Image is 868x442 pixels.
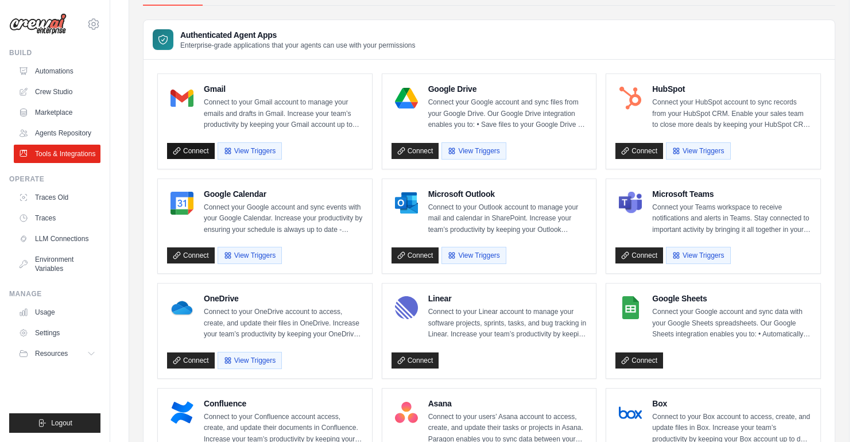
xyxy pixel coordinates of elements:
[428,307,587,340] p: Connect to your Linear account to manage your software projects, sprints, tasks, and bug tracking...
[395,192,418,215] img: Microsoft Outlook Logo
[652,398,811,409] h4: Box
[428,202,587,236] p: Connect to your Outlook account to manage your mail and calendar in SharePoint. Increase your tea...
[615,352,663,369] a: Connect
[666,247,730,264] button: View Triggers
[652,307,811,340] p: Connect your Google account and sync data with your Google Sheets spreadsheets. Our Google Sheets...
[428,398,587,409] h4: Asana
[180,41,416,50] p: Enterprise-grade applications that your agents can use with your permissions
[167,247,215,263] a: Connect
[395,87,418,110] img: Google Drive Logo
[395,296,418,319] img: Linear Logo
[14,209,100,227] a: Traces
[14,145,100,163] a: Tools & Integrations
[204,97,363,131] p: Connect to your Gmail account to manage your emails and drafts in Gmail. Increase your team’s pro...
[9,289,100,298] div: Manage
[35,349,68,358] span: Resources
[218,352,282,369] button: View Triggers
[9,175,100,184] div: Operate
[392,247,439,263] a: Connect
[218,142,282,160] button: View Triggers
[615,247,663,263] a: Connect
[666,142,730,160] button: View Triggers
[652,202,811,236] p: Connect your Teams workspace to receive notifications and alerts in Teams. Stay connected to impo...
[615,143,663,159] a: Connect
[14,83,100,101] a: Crew Studio
[14,324,100,342] a: Settings
[14,188,100,207] a: Traces Old
[167,352,215,369] a: Connect
[204,307,363,340] p: Connect to your OneDrive account to access, create, and update their files in OneDrive. Increase ...
[652,293,811,304] h4: Google Sheets
[204,202,363,236] p: Connect your Google account and sync events with your Google Calendar. Increase your productivity...
[652,97,811,131] p: Connect your HubSpot account to sync records from your HubSpot CRM. Enable your sales team to clo...
[14,250,100,278] a: Environment Variables
[204,83,363,95] h4: Gmail
[392,352,439,369] a: Connect
[9,413,100,433] button: Logout
[170,192,193,215] img: Google Calendar Logo
[428,293,587,304] h4: Linear
[180,29,416,41] h3: Authenticated Agent Apps
[619,401,642,424] img: Box Logo
[395,401,418,424] img: Asana Logo
[167,143,215,159] a: Connect
[619,192,642,215] img: Microsoft Teams Logo
[14,103,100,122] a: Marketplace
[218,247,282,264] button: View Triggers
[392,143,439,159] a: Connect
[428,83,587,95] h4: Google Drive
[204,188,363,200] h4: Google Calendar
[204,398,363,409] h4: Confluence
[204,293,363,304] h4: OneDrive
[14,62,100,80] a: Automations
[441,247,506,264] button: View Triggers
[9,48,100,57] div: Build
[14,344,100,363] button: Resources
[170,296,193,319] img: OneDrive Logo
[652,188,811,200] h4: Microsoft Teams
[619,296,642,319] img: Google Sheets Logo
[14,303,100,321] a: Usage
[170,401,193,424] img: Confluence Logo
[428,97,587,131] p: Connect your Google account and sync files from your Google Drive. Our Google Drive integration e...
[428,188,587,200] h4: Microsoft Outlook
[14,124,100,142] a: Agents Repository
[619,87,642,110] img: HubSpot Logo
[14,230,100,248] a: LLM Connections
[9,13,67,35] img: Logo
[51,418,72,428] span: Logout
[170,87,193,110] img: Gmail Logo
[441,142,506,160] button: View Triggers
[652,83,811,95] h4: HubSpot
